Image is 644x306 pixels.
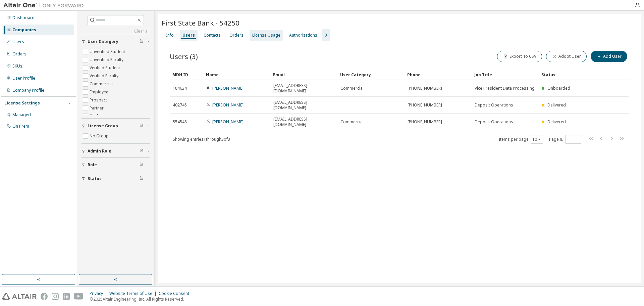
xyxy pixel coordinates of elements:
[88,148,111,154] span: Admin Role
[12,63,22,69] div: SKUs
[82,119,150,133] button: License Group
[289,33,317,38] div: Authorizations
[90,132,110,140] label: No Group
[82,171,150,186] button: Status
[3,2,87,9] img: Altair One
[549,135,581,144] span: Page n.
[541,69,588,80] div: Status
[547,85,570,91] span: Onboarded
[140,123,144,129] span: Clear filter
[206,69,268,80] div: Name
[12,88,44,93] div: Company Profile
[90,64,121,72] label: Verified Student
[229,33,244,38] div: Orders
[90,104,105,112] label: Partner
[90,96,108,104] label: Prospect
[90,296,193,302] p: © 2025 Altair Engineering, Inc. All Rights Reserved.
[475,119,513,125] span: Deposit Operations
[172,69,201,80] div: MDH ID
[140,39,144,44] span: Clear filter
[90,56,125,64] label: Unverified Faculty
[88,123,118,129] span: License Group
[497,51,542,62] button: Export To CSV
[12,27,36,33] div: Companies
[41,293,48,300] img: facebook.svg
[204,33,221,38] div: Contacts
[140,148,144,154] span: Clear filter
[12,124,29,129] div: On Prem
[173,102,187,108] span: 402745
[12,112,31,118] div: Managed
[159,291,193,296] div: Cookie Consent
[90,88,110,96] label: Employee
[173,136,230,142] span: Showing entries 1 through 3 of 3
[82,158,150,172] button: Role
[532,137,541,142] button: 10
[162,18,239,28] span: First State Bank - 54250
[546,51,587,62] button: Adopt User
[273,69,335,80] div: Email
[88,39,118,44] span: User Category
[90,291,109,296] div: Privacy
[90,72,120,80] label: Verified Faculty
[88,162,97,168] span: Role
[252,33,280,38] div: License Usage
[340,69,402,80] div: User Category
[475,102,513,108] span: Deposit Operations
[273,83,334,94] span: [EMAIL_ADDRESS][DOMAIN_NAME]
[63,293,70,300] img: linkedin.svg
[547,102,566,108] span: Delivered
[109,291,159,296] div: Website Terms of Use
[90,80,114,88] label: Commercial
[407,69,469,80] div: Phone
[173,119,187,125] span: 554548
[273,117,334,127] span: [EMAIL_ADDRESS][DOMAIN_NAME]
[212,119,244,125] a: [PERSON_NAME]
[140,176,144,181] span: Clear filter
[74,293,84,300] img: youtube.svg
[182,33,195,38] div: Users
[2,293,37,300] img: altair_logo.svg
[52,293,59,300] img: instagram.svg
[547,119,566,125] span: Delivered
[273,100,334,111] span: [EMAIL_ADDRESS][DOMAIN_NAME]
[12,51,26,57] div: Orders
[408,86,442,91] span: [PHONE_NUMBER]
[90,112,99,120] label: Trial
[90,48,126,56] label: Unverified Student
[82,34,150,49] button: User Category
[499,135,543,144] span: Items per page
[82,144,150,159] button: Admin Role
[170,52,198,61] span: Users (3)
[12,76,35,81] div: User Profile
[88,176,102,181] span: Status
[12,39,24,45] div: Users
[408,102,442,108] span: [PHONE_NUMBER]
[4,100,40,106] div: License Settings
[591,51,627,62] button: Add User
[212,102,244,108] a: [PERSON_NAME]
[340,86,364,91] span: Commercial
[82,29,150,34] a: Clear all
[212,85,244,91] a: [PERSON_NAME]
[166,33,174,38] div: Info
[475,86,535,91] span: Vice President Data Processing
[408,119,442,125] span: [PHONE_NUMBER]
[12,15,35,20] div: Dashboard
[140,162,144,168] span: Clear filter
[340,119,364,125] span: Commercial
[173,86,187,91] span: 184634
[474,69,536,80] div: Job Title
